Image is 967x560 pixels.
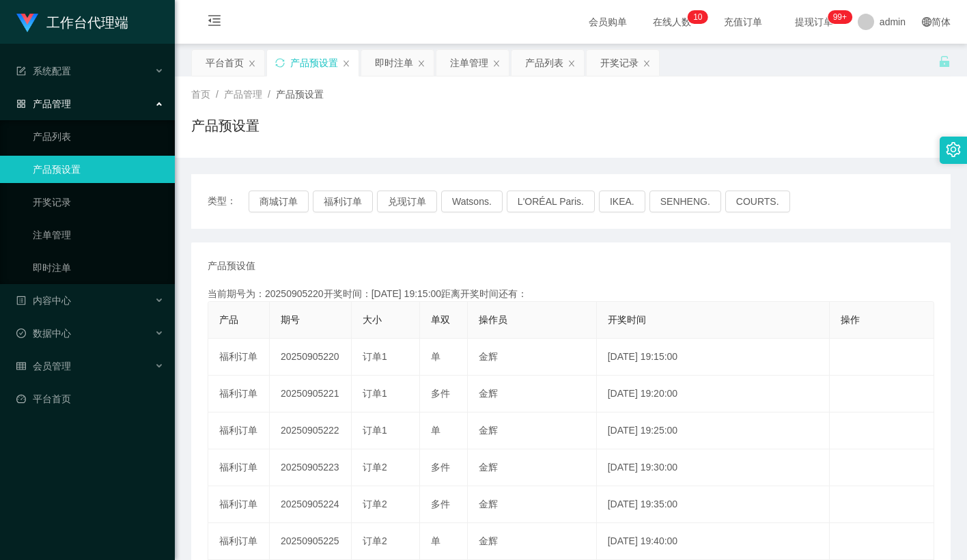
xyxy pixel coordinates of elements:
td: 金辉 [468,412,597,449]
span: 系统配置 [16,66,71,76]
div: 开奖记录 [600,50,639,76]
i: 图标: close [492,59,501,68]
td: 福利订单 [208,376,270,412]
td: 福利订单 [208,486,270,523]
span: 提现订单 [788,17,840,27]
span: 订单1 [363,351,387,362]
td: 福利订单 [208,523,270,560]
td: 金辉 [468,449,597,486]
div: 平台首页 [206,50,244,76]
sup: 1085 [828,10,852,24]
td: 20250905224 [270,486,352,523]
button: SENHENG. [649,191,721,212]
sup: 10 [688,10,707,24]
span: 单双 [431,314,450,325]
p: 0 [698,10,703,24]
td: [DATE] 19:35:00 [597,486,830,523]
button: COURTS. [725,191,790,212]
span: 多件 [431,388,450,399]
div: 当前期号为：20250905220开奖时间：[DATE] 19:15:00距离开奖时间还有： [208,287,934,301]
td: 20250905221 [270,376,352,412]
span: 首页 [191,89,210,100]
i: 图标: sync [275,58,285,68]
span: 订单1 [363,425,387,436]
button: Watsons. [441,191,503,212]
td: 20250905222 [270,412,352,449]
span: 订单2 [363,462,387,473]
div: 注单管理 [450,50,488,76]
span: 产品预设值 [208,259,255,273]
i: 图标: check-circle-o [16,328,26,338]
span: 产品 [219,314,238,325]
i: 图标: setting [946,142,961,157]
div: 产品预设置 [290,50,338,76]
span: 内容中心 [16,295,71,306]
i: 图标: profile [16,296,26,305]
span: 订单1 [363,388,387,399]
td: 金辉 [468,339,597,376]
a: 注单管理 [33,221,164,249]
div: 即时注单 [375,50,413,76]
span: 在线人数 [646,17,698,27]
td: 福利订单 [208,449,270,486]
span: 单 [431,351,440,362]
td: 20250905223 [270,449,352,486]
img: logo.9652507e.png [16,14,38,33]
a: 产品预设置 [33,156,164,183]
span: 开奖时间 [608,314,646,325]
span: 操作员 [479,314,507,325]
span: 产品管理 [16,98,71,109]
i: 图标: table [16,361,26,371]
a: 即时注单 [33,254,164,281]
a: 产品列表 [33,123,164,150]
span: 单 [431,425,440,436]
td: 福利订单 [208,412,270,449]
a: 开奖记录 [33,188,164,216]
i: 图标: close [567,59,576,68]
h1: 产品预设置 [191,115,260,136]
td: [DATE] 19:30:00 [597,449,830,486]
span: 会员管理 [16,361,71,372]
td: 福利订单 [208,339,270,376]
span: 产品管理 [224,89,262,100]
span: / [216,89,219,100]
td: 20250905225 [270,523,352,560]
div: 产品列表 [525,50,563,76]
i: 图标: close [342,59,350,68]
span: 订单2 [363,535,387,546]
span: 数据中心 [16,328,71,339]
button: L'ORÉAL Paris. [507,191,595,212]
span: 操作 [841,314,860,325]
i: 图标: appstore-o [16,99,26,109]
span: 大小 [363,314,382,325]
a: 工作台代理端 [16,16,128,27]
td: 金辉 [468,376,597,412]
i: 图标: close [643,59,651,68]
i: 图标: unlock [938,55,951,68]
i: 图标: menu-fold [191,1,238,44]
span: 多件 [431,499,450,509]
button: 兑现订单 [377,191,437,212]
button: 福利订单 [313,191,373,212]
td: 20250905220 [270,339,352,376]
span: 产品预设置 [276,89,324,100]
span: 类型： [208,191,249,212]
td: [DATE] 19:20:00 [597,376,830,412]
button: 商城订单 [249,191,309,212]
span: 期号 [281,314,300,325]
h1: 工作台代理端 [46,1,128,44]
a: 图标: dashboard平台首页 [16,385,164,412]
i: 图标: close [417,59,425,68]
td: 金辉 [468,523,597,560]
i: 图标: form [16,66,26,76]
i: 图标: global [922,17,931,27]
span: / [268,89,270,100]
td: [DATE] 19:25:00 [597,412,830,449]
span: 多件 [431,462,450,473]
span: 充值订单 [717,17,769,27]
td: [DATE] 19:15:00 [597,339,830,376]
button: IKEA. [599,191,645,212]
p: 1 [693,10,698,24]
td: 金辉 [468,486,597,523]
span: 单 [431,535,440,546]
